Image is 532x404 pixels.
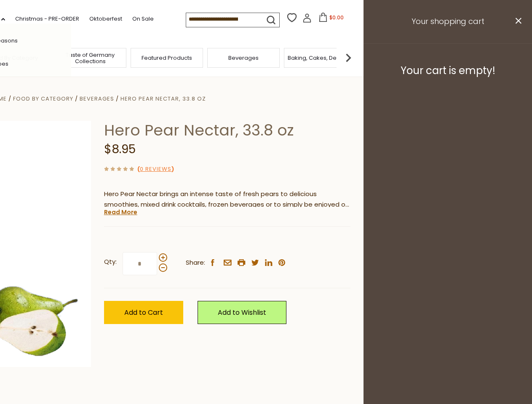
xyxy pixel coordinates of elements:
[104,189,350,210] p: Hero Pear Nectar brings an intense taste of fresh pears to delicious smoothies, mixed drink cockt...
[104,301,183,324] button: Add to Cart
[104,121,350,140] h1: Hero Pear Nectar, 33.8 oz
[288,55,353,61] a: Baking, Cakes, Desserts
[198,301,286,324] a: Add to Wishlist
[374,64,521,77] h3: Your cart is empty!
[123,252,157,275] input: Qty:
[104,257,117,267] strong: Qty:
[313,13,349,25] button: $0.00
[228,55,259,61] a: Beverages
[124,308,163,317] span: Add to Cart
[13,95,73,103] a: Food By Category
[15,14,79,24] a: Christmas - PRE-ORDER
[89,14,122,24] a: Oktoberfest
[329,14,344,21] span: $0.00
[137,165,174,173] span: ( )
[80,95,114,103] a: Beverages
[186,258,205,268] span: Share:
[120,95,206,103] a: Hero Pear Nectar, 33.8 oz
[56,52,124,64] a: Taste of Germany Collections
[340,49,357,66] img: next arrow
[132,14,154,24] a: On Sale
[104,141,136,157] span: $8.95
[104,208,137,216] a: Read More
[142,55,192,61] a: Featured Products
[140,165,171,174] a: 0 Reviews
